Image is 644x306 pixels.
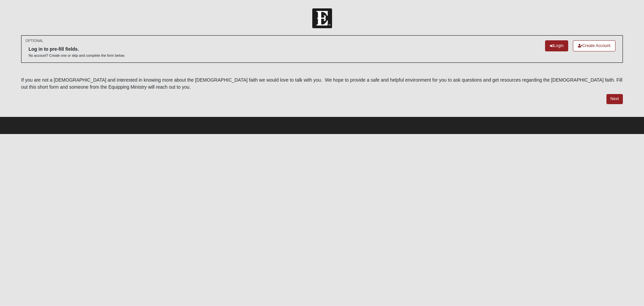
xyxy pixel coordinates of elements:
[29,46,125,52] h6: Log in to pre-fill fields.
[25,38,43,43] small: OPTIONAL
[312,8,332,28] img: Church of Eleven22 Logo
[545,40,568,51] a: Login
[606,94,623,104] a: Next
[573,40,615,51] a: Create Account
[21,77,623,91] p: If you are not a [DEMOGRAPHIC_DATA] and interested in knowing more about the [DEMOGRAPHIC_DATA] f...
[29,53,125,58] p: No account? Create one or skip and complete the form below.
